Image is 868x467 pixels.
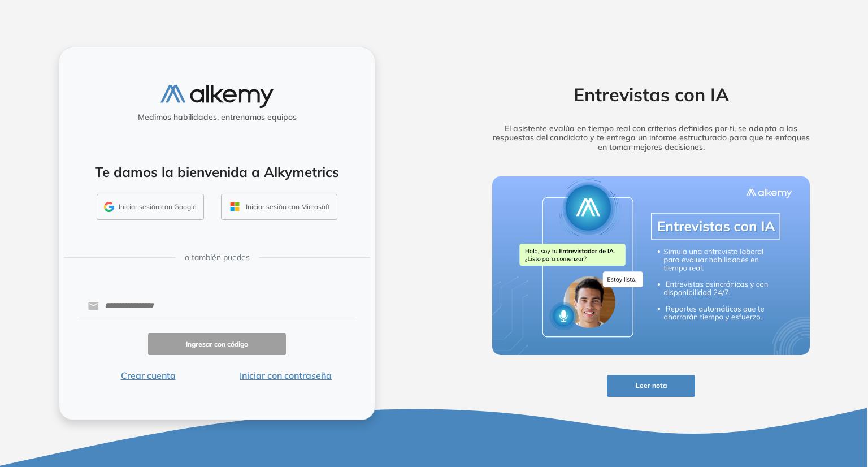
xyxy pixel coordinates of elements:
h5: Medimos habilidades, entrenamos equipos [64,113,370,122]
img: logo-alkemy [160,85,274,108]
button: Crear cuenta [79,369,217,382]
img: img-more-info [492,176,810,355]
img: OUTLOOK_ICON [228,200,241,213]
button: Iniciar sesión con Google [97,194,204,220]
img: GMAIL_ICON [104,202,114,212]
h5: El asistente evalúa en tiempo real con criterios definidos por ti, se adapta a las respuestas del... [475,124,827,152]
span: o también puedes [185,252,250,263]
button: Iniciar sesión con Microsoft [221,194,337,220]
h2: Entrevistas con IA [475,84,827,105]
button: Ingresar con código [148,333,286,355]
iframe: Chat Widget [811,413,868,467]
button: Iniciar con contraseña [217,369,355,382]
button: Leer nota [607,375,695,397]
h4: Te damos la bienvenida a Alkymetrics [74,164,360,180]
